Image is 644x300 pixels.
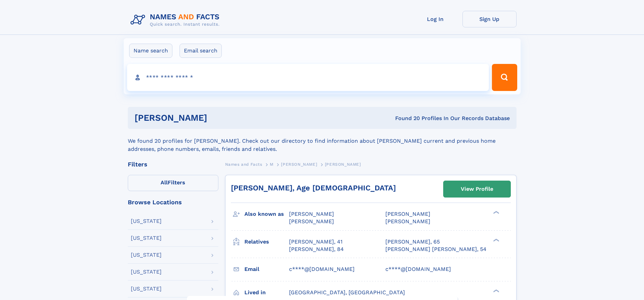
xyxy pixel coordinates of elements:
div: View Profile [461,181,493,197]
a: [PERSON_NAME], 41 [289,238,342,246]
div: ❯ [492,289,500,293]
h3: Also known as [244,208,289,220]
h3: Lived in [244,287,289,298]
input: search input [127,64,489,91]
label: Name search [129,44,172,58]
span: [PERSON_NAME] [289,218,334,225]
div: [US_STATE] [131,235,162,241]
a: [PERSON_NAME] [PERSON_NAME], 54 [385,246,486,253]
a: Sign Up [462,11,517,27]
a: Log In [408,11,462,27]
a: [PERSON_NAME], 84 [289,246,344,253]
div: [US_STATE] [131,269,162,275]
div: ❯ [492,210,500,215]
a: View Profile [444,181,510,197]
h3: Relatives [244,236,289,248]
label: Filters [128,175,218,191]
span: [PERSON_NAME] [289,211,334,217]
div: ❯ [492,238,500,242]
div: Browse Locations [128,199,218,205]
span: M [270,162,273,167]
div: Found 20 Profiles In Our Records Database [301,115,510,122]
a: [PERSON_NAME] [281,160,317,168]
img: Logo Names and Facts [128,11,225,29]
a: [PERSON_NAME], 65 [385,238,440,246]
span: [PERSON_NAME] [325,162,361,167]
h3: Email [244,263,289,275]
label: Email search [180,44,222,58]
button: Search Button [492,64,517,91]
span: All [161,179,168,186]
div: We found 20 profiles for [PERSON_NAME]. Check out our directory to find information about [PERSON... [128,129,517,153]
span: [GEOGRAPHIC_DATA], [GEOGRAPHIC_DATA] [289,289,405,296]
div: [US_STATE] [131,252,162,258]
div: Filters [128,161,218,167]
span: [PERSON_NAME] [281,162,317,167]
div: [US_STATE] [131,218,162,224]
a: M [270,160,273,168]
h1: [PERSON_NAME] [135,114,301,122]
span: [PERSON_NAME] [385,218,430,225]
span: [PERSON_NAME] [385,211,430,217]
a: Names and Facts [225,160,262,168]
a: [PERSON_NAME], Age [DEMOGRAPHIC_DATA] [231,184,396,192]
div: [US_STATE] [131,286,162,292]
